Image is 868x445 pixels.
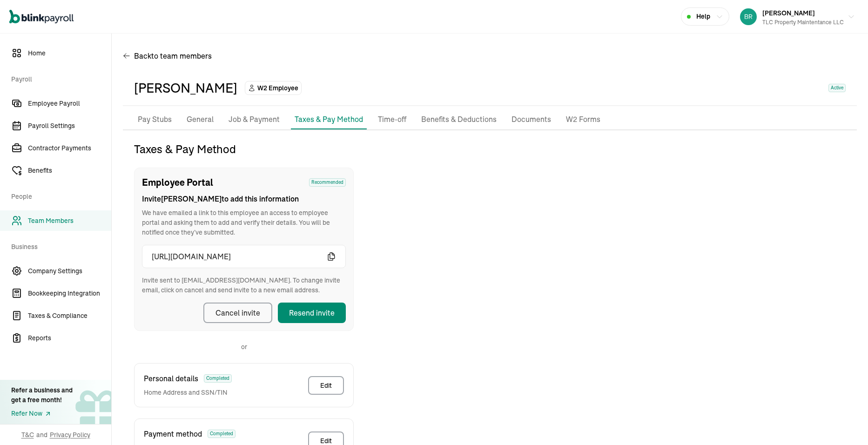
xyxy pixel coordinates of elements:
span: Help [696,12,710,21]
span: Home [28,48,111,58]
div: Edit [320,381,332,390]
span: Employee Payroll [28,99,111,108]
span: Recommended [309,178,346,187]
span: Payroll Settings [28,121,111,131]
span: Contractor Payments [28,143,111,153]
span: Bookkeeping Integration [28,289,111,298]
div: Refer a business and get a free month! [11,385,73,405]
div: [PERSON_NAME] [134,78,237,98]
span: to team members [151,50,212,61]
span: Back [134,50,212,61]
button: Edit [308,376,344,395]
p: Benefits & Deductions [421,114,497,126]
span: People [11,182,106,209]
p: Documents [511,114,551,126]
h4: Taxes & Pay Method [134,142,354,156]
span: Personal details [144,373,198,384]
div: Resend invite [289,307,335,318]
p: Time-off [378,114,406,126]
button: Help [681,7,729,26]
span: W2 Employee [257,83,298,93]
span: Payment method [144,428,202,439]
p: or [241,342,247,352]
button: Backto team members [123,45,212,67]
button: [PERSON_NAME]TLC Property Maintentance LLC [736,5,859,28]
span: Reports [28,333,111,343]
div: Cancel invite [215,307,260,318]
iframe: Chat Widget [713,344,868,445]
p: Job & Payment [229,114,280,126]
span: Employee Portal [142,175,213,189]
span: Benefits [28,166,111,175]
span: Team Members [28,216,111,226]
span: Taxes & Compliance [28,311,111,321]
span: Completed [208,430,236,438]
span: Invite [PERSON_NAME] to add this information [142,193,346,204]
nav: Global [9,3,74,30]
span: Company Settings [28,266,111,276]
span: Payroll [11,65,106,91]
span: Business [11,233,106,259]
span: [PERSON_NAME] [762,9,815,17]
span: Completed [204,374,232,383]
span: T&C [21,430,34,439]
p: Pay Stubs [138,114,172,126]
span: Active [828,84,846,92]
p: General [187,114,214,126]
p: Invite sent to [EMAIL_ADDRESS][DOMAIN_NAME]. To change invite email, click on cancel and send inv... [142,276,346,295]
button: Resend invite [278,303,346,323]
span: Privacy Policy [50,430,90,439]
span: [URL][DOMAIN_NAME] [152,251,327,262]
div: TLC Property Maintentance LLC [762,18,844,27]
span: We have emailed a link to this employee an access to employee portal and asking them to add and v... [142,208,346,237]
a: Refer Now [11,409,73,418]
p: W2 Forms [566,114,600,126]
button: Cancel invite [203,303,272,323]
p: Taxes & Pay Method [295,114,363,125]
span: Home Address and SSN/TIN [144,388,232,398]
